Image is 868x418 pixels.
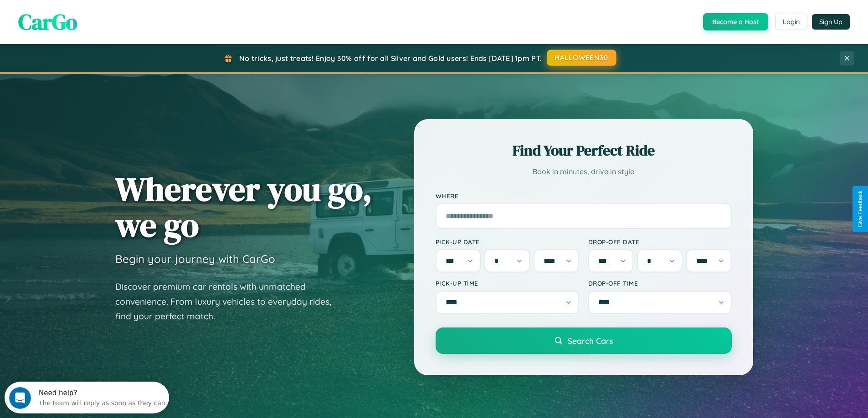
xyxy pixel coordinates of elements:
[436,327,732,354] button: Search Cars
[775,14,807,30] button: Login
[18,7,77,37] span: CarGo
[588,238,732,246] label: Drop-off Date
[857,191,863,227] div: Give Feedback
[588,279,732,287] label: Drop-off Time
[115,279,343,324] p: Discover premium car rentals with unmatched convenience. From luxury vehicles to everyday rides, ...
[436,192,732,200] label: Where
[436,165,732,178] p: Book in minutes, drive in style
[812,14,850,30] button: Sign Up
[436,238,579,246] label: Pick-up Date
[4,4,169,29] div: Open Intercom Messenger
[5,382,169,413] iframe: Intercom live chat discovery launcher
[115,171,372,243] h1: Wherever you go, we go
[34,15,161,25] div: The team will reply as soon as they can
[568,336,613,346] span: Search Cars
[436,279,579,287] label: Pick-up Time
[547,50,616,66] button: HALLOWEEN30
[703,13,768,30] button: Become a Host
[115,252,275,266] h3: Begin your journey with CarGo
[436,141,732,161] h2: Find Your Perfect Ride
[34,8,161,15] div: Need help?
[239,54,542,63] span: No tricks, just treats! Enjoy 30% off for all Silver and Gold users! Ends [DATE] 1pm PT.
[9,387,31,409] iframe: Intercom live chat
